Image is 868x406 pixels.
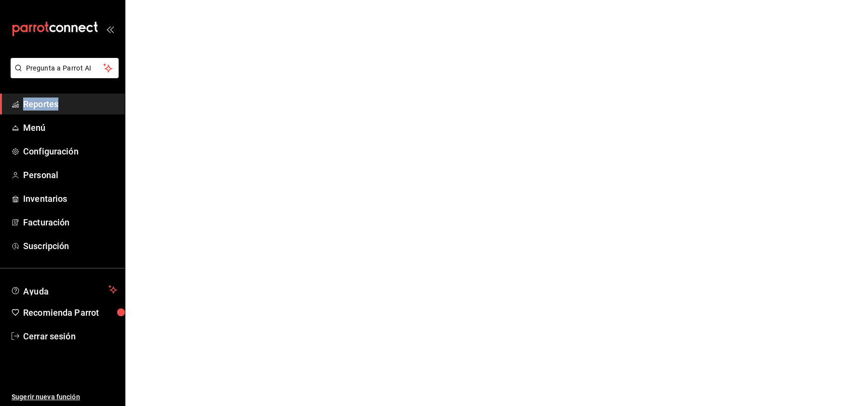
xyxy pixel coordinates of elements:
[11,58,119,78] button: Pregunta a Parrot AI
[23,330,117,343] span: Cerrar sesión
[23,121,117,134] span: Menú
[23,145,117,158] span: Configuración
[23,284,105,295] span: Ayuda
[23,168,117,182] span: Personal
[106,25,114,33] button: open_drawer_menu
[23,98,117,111] span: Reportes
[23,239,117,252] span: Suscripción
[23,216,117,229] span: Facturación
[7,70,119,80] a: Pregunta a Parrot AI
[23,306,117,319] span: Recomienda Parrot
[23,192,117,205] span: Inventarios
[12,392,117,402] span: Sugerir nueva función
[26,63,104,73] span: Pregunta a Parrot AI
